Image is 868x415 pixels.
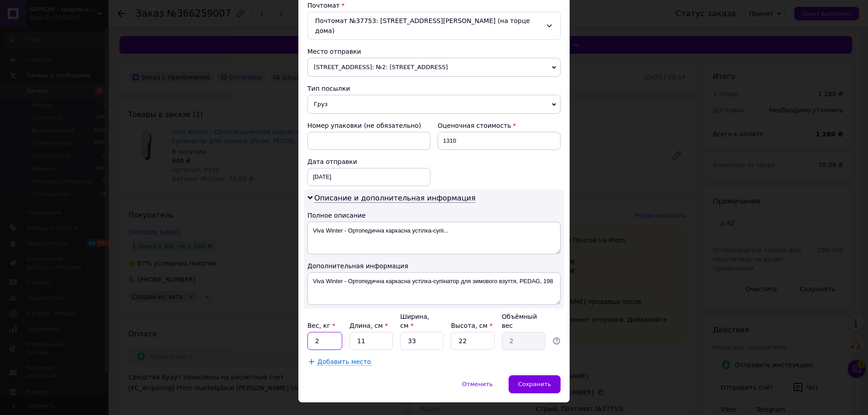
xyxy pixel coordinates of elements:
[307,272,561,305] textarea: Viva Winter - Ортопедична каркасна устілка-супінатор для зимового взуття, PEDAG, 198
[400,313,429,329] label: Ширина, см
[462,381,493,387] span: Отменить
[307,211,561,220] div: Полное описание
[307,95,561,114] span: Груз
[307,261,561,270] div: Дополнительная информация
[307,121,430,130] div: Номер упаковки (не обязательно)
[307,222,561,254] textarea: Viva Winter - Ортопедична каркасна устілка-супі...
[307,12,561,40] div: Почтомат №37753: [STREET_ADDRESS][PERSON_NAME] (на торце дома)
[307,58,561,77] span: [STREET_ADDRESS]: №2: [STREET_ADDRESS]
[307,157,430,166] div: Дата отправки
[314,194,476,203] span: Описание и дополнительная информация
[518,381,551,387] span: Сохранить
[317,358,371,366] span: Добавить место
[307,322,335,329] label: Вес, кг
[438,121,561,130] div: Оценочная стоимость
[349,322,388,329] label: Длина, см
[307,48,361,55] span: Место отправки
[307,1,561,10] div: Почтомат
[502,312,545,330] div: Объёмный вес
[307,85,350,92] span: Тип посылки
[451,322,492,329] label: Высота, см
